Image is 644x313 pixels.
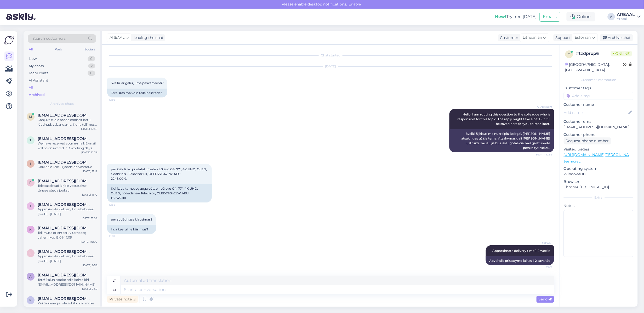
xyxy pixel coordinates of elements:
div: [DATE] 9:58 [82,263,97,267]
span: katarin.luik@gmail.com [38,226,92,230]
div: [GEOGRAPHIC_DATA], [GEOGRAPHIC_DATA] [565,62,623,73]
div: [DATE] 10:00 [81,240,97,244]
span: l [30,251,32,255]
a: AREAALAreaal [617,13,641,21]
span: Archived chats [50,101,74,106]
button: Emails [540,12,560,22]
div: [DATE] 11:10 [82,193,97,197]
p: Customer tags [564,85,634,91]
div: Online [567,12,595,21]
div: All [29,85,33,90]
div: Private note [107,296,138,303]
span: m [29,115,32,119]
div: Web [54,46,63,53]
div: All [28,46,34,53]
div: Customer information [564,78,634,82]
div: Kõikidele Teie kirjadele on vastatud [38,165,97,169]
img: Askly Logo [4,35,14,45]
div: [DATE] 0:58 [82,287,97,291]
div: Tere. Kas ma võin teile helistada? [107,89,167,97]
span: i [30,204,31,208]
div: Teie saadetud kirjale vastatakse tänase päeva jooksul [38,183,97,193]
span: paigaldus4you@gmail.com [38,179,92,183]
div: New [29,56,37,61]
div: A [608,13,615,20]
div: Kahjuks ei ole toode endiselt lattu jõudnud, vabandame. Kuna tellimus on pikalt [PERSON_NAME] oln... [38,118,97,127]
div: Socials [83,46,96,53]
div: [DATE] 12:45 [81,127,97,131]
p: Visited pages [564,147,634,152]
span: AREAAL [110,35,124,40]
span: AREAAL [533,241,552,245]
p: [EMAIL_ADDRESS][DOMAIN_NAME] [564,124,634,130]
div: We have received your e-mail. E-mail will be answered in 3 working days. [38,141,97,150]
div: Tere! Palun saatke selle kohta kiri [EMAIL_ADDRESS][DOMAIN_NAME] [38,277,97,287]
span: ivars.cibulis@gmail.com [38,202,92,207]
b: New! [495,14,506,19]
span: a [30,275,32,279]
input: Add a tag [564,92,634,100]
span: ratkelite@gmail.com [38,296,92,301]
span: leesi@rambler.ru [38,249,92,254]
div: Archived [29,92,45,97]
span: info@iwbtrade.ee [38,160,92,165]
span: 13:01 [109,234,128,238]
div: # tzdprop6 [576,50,611,57]
span: per sudėtingas klausimas? [111,217,152,221]
div: Try free [DATE]: [495,14,538,20]
div: [DATE] 11:12 [82,169,97,173]
div: liiga keeruline küsimus? [107,225,156,234]
p: Operating system [564,166,634,171]
div: Extra [564,195,634,200]
div: 0 [88,71,95,76]
div: Kui kaua tarneaeg aega võtab - LG evo G4, 77″, 4K UHD, OLED, hõbedane – Televiisor, OLED77G42LW.A... [107,184,212,202]
div: My chats [29,63,44,69]
div: Chat started [107,53,554,58]
div: Archive chat [600,34,633,41]
span: t [568,52,570,56]
div: Tellimuse orienteeruv tarneaeg vahemikus 13.09-17.09 [38,230,97,240]
span: Send [539,297,552,302]
div: Areaal [617,17,635,21]
span: 13:01 [533,265,552,269]
p: Customer phone [564,132,634,137]
span: Online [611,51,632,56]
div: [DATE] 11:09 [82,216,97,220]
div: 2 [88,63,95,69]
span: p [30,181,32,184]
span: t [30,138,32,142]
div: Support [554,35,571,40]
span: Lithuanian [523,35,542,40]
span: Hello, I am routing this question to the colleague who is responsible for this topic. The reply m... [458,112,551,126]
span: arto.soinela@gmail.com [38,273,92,277]
div: Approximate delivery time between [DATE]-[DATE] [38,254,97,263]
span: per kiek laiko pristatytumėte - LG evo G4, 77″, 4K UHD, OLED, sidabrinis – Televizorius, OLED77G4... [111,167,208,181]
span: tharinduug@gmail.com [38,136,92,141]
span: AI Assistant [533,105,552,109]
span: Enable [347,2,362,7]
span: i [30,162,31,166]
div: Kui tarneaeg ei ole sobilik, siis andke teada ning kanname raha tagasi [38,301,97,310]
div: Apytikslis pristatymo laikas 1-2 savaitės [486,256,554,265]
p: Customer email [564,119,634,124]
span: Estonian [575,35,591,40]
span: Sveiki. ar galiu jums paskambinti? [111,81,164,85]
div: et [113,285,116,294]
div: Team chats [29,71,48,76]
p: Notes [564,203,634,208]
span: Search customers [32,36,66,41]
a: [URL][DOMAIN_NAME][PERSON_NAME] [564,152,636,157]
div: Request phone number [564,137,611,144]
p: Customer name [564,102,634,107]
span: 12:58 [109,203,128,207]
div: [DATE] 12:39 [81,150,97,154]
span: r [30,298,32,302]
p: Browser [564,179,634,184]
div: Sveiki, šį klausimą nukreipiu kolegai, [PERSON_NAME] atsakingas už šią temą. Atsakymas gali [PERS... [449,129,554,152]
input: Add name [564,110,628,115]
div: leading the chat [132,35,163,40]
span: k [30,228,32,231]
span: Approximate delivery time 1-2 weeks [493,249,550,253]
div: AI Assistant [29,78,48,83]
span: makc.aromae@gmail.com [38,113,92,118]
